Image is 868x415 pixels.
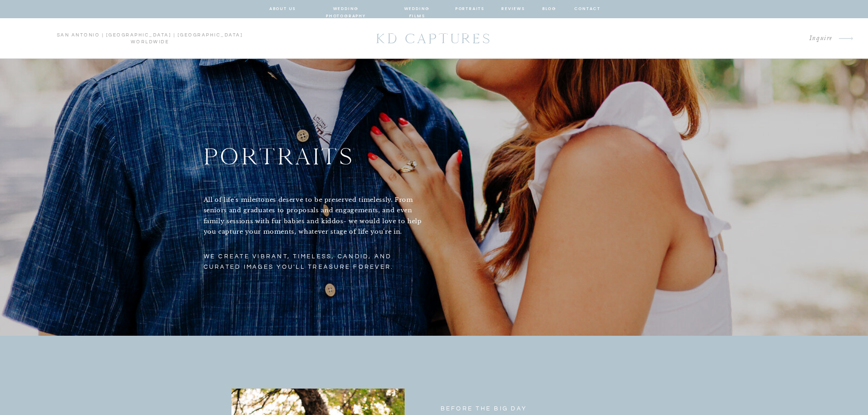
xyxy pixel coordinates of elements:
[395,5,439,13] a: wedding films
[204,251,406,277] p: We create vibrant, timeless, candid, and curated images you'll treasure forever.
[574,5,600,13] a: contact
[455,5,485,13] a: portraits
[541,5,558,13] a: blog
[269,5,296,13] a: about us
[642,32,833,45] a: Inquire
[13,32,287,46] p: san antonio | [GEOGRAPHIC_DATA] | [GEOGRAPHIC_DATA] worldwide
[371,26,497,51] a: KD CAPTURES
[501,5,525,13] a: reviews
[204,138,449,174] h1: portraits
[204,195,431,246] p: All of life's milestones deserve to be preserved timelessly. From seniors and graduates to propos...
[313,5,380,13] a: wedding photography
